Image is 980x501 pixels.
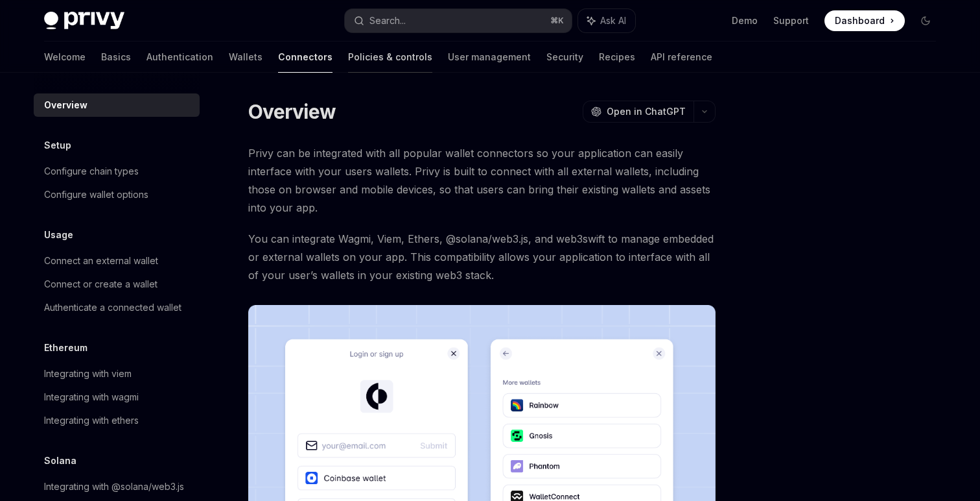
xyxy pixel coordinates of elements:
[345,9,572,32] button: Search...⌘K
[229,42,262,73] a: Wallets
[44,12,124,30] img: dark logo
[44,389,139,405] div: Integrating with wagmi
[44,413,139,428] div: Integrating with ethers
[34,183,200,206] a: Configure wallet options
[915,10,936,31] button: Toggle dark mode
[44,276,157,292] div: Connect or create a wallet
[835,14,885,27] span: Dashboard
[578,9,635,32] button: Ask AI
[34,409,200,432] a: Integrating with ethers
[146,42,213,73] a: Authentication
[101,42,131,73] a: Basics
[600,14,626,27] span: Ask AI
[607,105,686,118] span: Open in ChatGPT
[348,42,432,73] a: Policies & controls
[44,479,184,495] div: Integrating with @solana/web3.js
[34,475,200,498] a: Integrating with @solana/web3.js
[44,97,87,113] div: Overview
[34,362,200,385] a: Integrating with viem
[44,42,86,73] a: Welcome
[599,42,635,73] a: Recipes
[34,296,200,319] a: Authenticate a connected wallet
[44,253,158,269] div: Connect an external wallet
[732,14,758,27] a: Demo
[44,453,76,469] h5: Solana
[34,249,200,273] a: Connect an external wallet
[583,101,694,123] button: Open in ChatGPT
[34,273,200,296] a: Connect or create a wallet
[44,138,71,153] h5: Setup
[44,340,87,356] h5: Ethereum
[44,366,132,382] div: Integrating with viem
[44,300,181,315] div: Authenticate a connected wallet
[44,164,139,179] div: Configure chain types
[824,10,905,31] a: Dashboard
[546,42,583,73] a: Security
[34,160,200,183] a: Configure chain types
[248,144,716,217] span: Privy can be integrated with all popular wallet connectors so your application can easily interfa...
[34,385,200,409] a: Integrating with wagmi
[448,42,531,73] a: User management
[248,230,716,284] span: You can integrate Wagmi, Viem, Ethers, @solana/web3.js, and web3swift to manage embedded or exter...
[44,187,148,202] div: Configure wallet options
[248,100,336,123] h1: Overview
[651,42,712,73] a: API reference
[278,42,332,73] a: Connectors
[369,13,406,29] div: Search...
[773,14,809,27] a: Support
[44,227,73,243] h5: Usage
[34,93,200,117] a: Overview
[550,16,564,26] span: ⌘ K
